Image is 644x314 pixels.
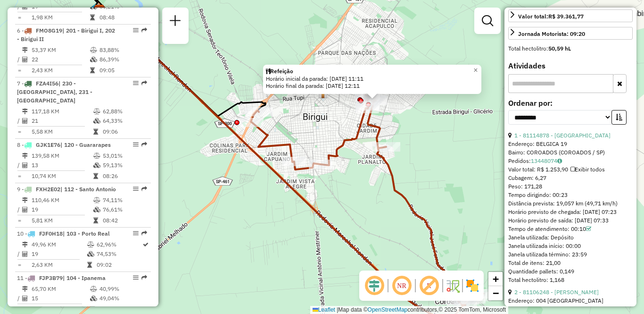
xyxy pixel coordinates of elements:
[102,205,147,214] td: 76,61%
[99,45,147,55] td: 83,88%
[17,66,22,75] td: =
[518,30,585,38] div: Jornada Motorista: 09:20
[17,141,111,148] span: 8 -
[548,45,571,52] strong: 50,59 hL
[102,127,147,136] td: 09:06
[17,260,22,270] td: =
[31,171,93,181] td: 10,74 KM
[93,129,98,135] i: Tempo total em rota
[141,186,147,192] em: Rota exportada
[36,141,60,148] span: GJK1E76
[60,186,116,193] span: | 112 - Santo Antonio
[17,27,115,42] span: | 201 - Birigui I, 202 - Birigui II
[36,80,58,87] span: FZA4I56
[93,197,100,203] i: % de utilização do peso
[31,216,93,225] td: 5,81 KM
[266,82,479,90] div: Horário final da parada: [DATE] 12:11
[508,157,633,165] div: Pedidos:
[508,276,633,284] div: Total hectolitro: 1,168
[22,197,28,203] i: Distância Total
[418,274,440,297] span: Exibir rótulo
[31,13,90,22] td: 1,98 KM
[17,116,22,126] td: /
[508,250,633,259] div: Janela utilizada término: 23:59
[31,294,90,303] td: 15
[99,294,147,303] td: 49,04%
[508,9,633,22] a: Valor total:R$ 39.361,77
[31,161,93,170] td: 13
[508,148,633,157] div: Bairro: COROADOS (COROADOS / SP)
[508,259,633,267] div: Total de itens: 21,00
[17,249,22,259] td: /
[102,151,147,161] td: 53,01%
[493,273,499,285] span: +
[141,27,147,33] em: Rota exportada
[17,80,92,104] span: 7 -
[31,240,87,249] td: 49,96 KM
[17,80,92,104] span: | 230 - [GEOGRAPHIC_DATA], 231 - [GEOGRAPHIC_DATA]
[133,80,139,86] em: Opções
[141,275,147,280] em: Rota exportada
[99,55,147,64] td: 86,39%
[96,260,142,270] td: 09:02
[508,165,633,174] div: Valor total: R$ 1.253,90
[90,286,97,292] i: % de utilização do peso
[36,27,62,34] span: FMO8G19
[514,289,599,296] a: 2 - 81106248 - [PERSON_NAME]
[508,233,633,242] div: Janela utilizada: Depósito
[22,251,28,257] i: Total de Atividades
[90,47,97,53] i: % de utilização do peso
[93,109,100,114] i: % de utilização do peso
[102,107,147,116] td: 62,88%
[368,306,408,313] a: OpenStreetMap
[93,218,98,223] i: Tempo total em rota
[17,55,22,64] td: /
[17,205,22,214] td: /
[31,195,93,205] td: 110,46 KM
[141,80,147,86] em: Rota exportada
[87,262,92,268] i: Tempo total em rota
[22,162,28,168] i: Total de Atividades
[133,27,139,33] em: Opções
[102,161,147,170] td: 59,13%
[22,109,28,114] i: Distância Total
[266,75,479,83] div: Horário inicial da parada: [DATE] 11:11
[548,13,584,20] strong: R$ 39.361,77
[473,66,478,74] span: ×
[17,171,22,181] td: =
[518,12,584,21] div: Valor total:
[17,186,116,193] span: 9 -
[31,305,90,314] td: 4,38 KM
[31,45,90,55] td: 53,37 KM
[17,127,22,136] td: =
[17,305,22,314] td: =
[102,171,147,181] td: 08:26
[90,15,95,20] i: Tempo total em rota
[31,127,93,136] td: 5,58 KM
[22,153,28,159] i: Distância Total
[22,286,28,292] i: Distância Total
[508,61,633,70] h4: Atividades
[31,151,93,161] td: 139,58 KM
[508,199,633,208] div: Distância prevista: 19,057 km (49,71 km/h)
[87,251,94,257] i: % de utilização da cubagem
[508,97,633,109] label: Ordenar por:
[90,68,95,73] i: Tempo total em rota
[31,107,93,116] td: 117,18 KM
[102,116,147,126] td: 64,33%
[93,173,98,179] i: Tempo total em rota
[514,132,611,139] a: 1 - 81114878 - [GEOGRAPHIC_DATA]
[531,157,562,164] a: 13448074
[508,225,633,233] div: Tempo de atendimento: 00:10
[22,57,28,62] i: Total de Atividades
[90,296,97,301] i: % de utilização da cubagem
[99,66,147,75] td: 09:05
[465,278,480,293] img: Exibir/Ocultar setores
[508,27,633,40] a: Jornada Motorista: 09:20
[508,297,633,314] div: Endereço: 004 [GEOGRAPHIC_DATA] [GEOGRAPHIC_DATA] 28
[508,183,542,190] span: Peso: 171,28
[143,242,149,247] i: Rota otimizada
[445,278,460,293] img: Fluxo de ruas
[17,27,115,42] span: 6 -
[310,306,508,314] div: Map data © contributors,© 2025 TomTom, Microsoft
